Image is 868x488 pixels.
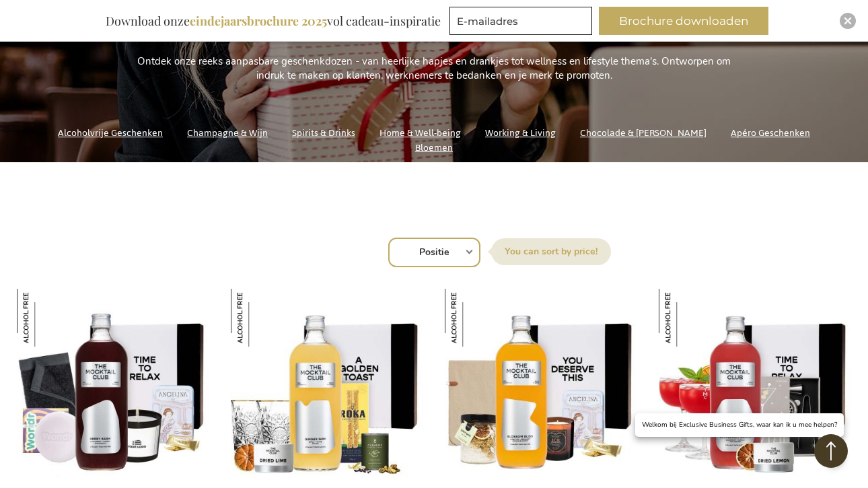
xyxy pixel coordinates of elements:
a: The Mocktail Club Masterclass Box The Mocktail Club Masterclass Box [659,472,851,485]
div: Close [840,13,856,29]
a: The Mocktail Club Golden Gift Set Ginger Gem The Mocktail Club Gouden Geschenkset [231,472,423,485]
a: Champagne & Wijn [187,124,268,142]
label: Sorteer op [491,238,611,265]
img: The Mocktail Club Masterclass Box [659,289,851,477]
b: eindejaarsbrochure 2025 [190,13,327,29]
a: Working & Living [485,124,556,142]
a: Chocolade & [PERSON_NAME] [580,124,707,142]
input: E-mailadres [449,7,592,35]
form: marketing offers and promotions [449,7,596,39]
img: The Mocktail Club Masterclass Box [659,289,717,347]
div: Download onze vol cadeau-inspiratie [100,7,447,35]
img: The Mocktail Club Relaxation Gift Box [445,289,503,347]
img: Close [844,17,852,25]
a: Home & Well-being [379,124,461,142]
a: The Mocktail Club Relaxation Gift Box The Mocktail Club Relaxation Gift Box [445,472,637,485]
a: Apéro Geschenken [731,124,810,142]
a: The Mocktail Club Luxury Relax Box The Mocktail Club Luxury Relax Box [17,472,209,485]
img: The Mocktail Club Gouden Geschenkset [231,289,289,347]
p: Ontdek onze reeks aanpasbare geschenkdozen - van heerlijke hapjes en drankjes tot wellness en lif... [131,55,737,83]
img: The Mocktail Club Golden Gift Set Ginger Gem [231,289,423,477]
img: The Mocktail Club Relaxation Gift Box [445,289,637,477]
button: Brochure downloaden [599,7,768,35]
a: Bloemen [415,139,453,157]
a: Alcoholvrije Geschenken [58,124,163,142]
img: The Mocktail Club Luxury Relax Box [17,289,209,477]
a: Spirits & Drinks [292,124,355,142]
img: The Mocktail Club Luxury Relax Box [17,289,75,347]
